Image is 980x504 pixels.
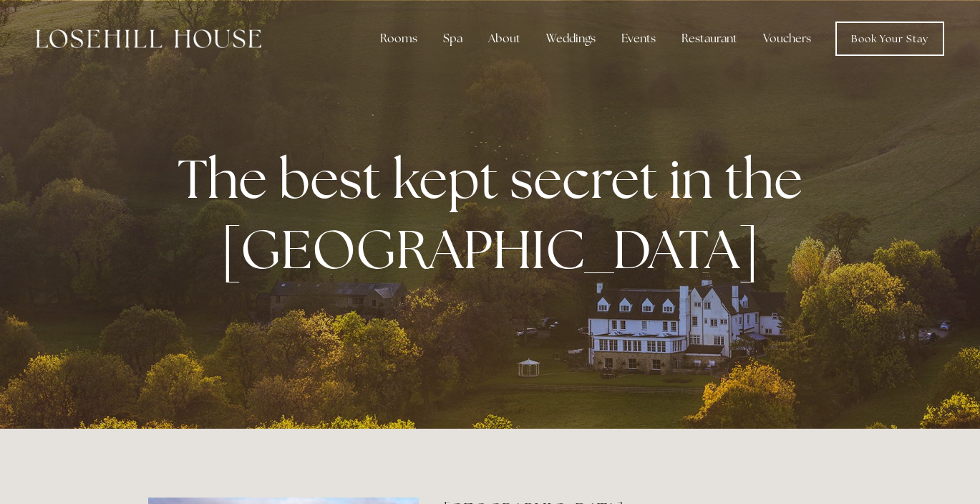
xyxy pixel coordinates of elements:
[178,143,814,284] strong: The best kept secret in the [GEOGRAPHIC_DATA]
[835,22,944,56] a: Book Your Stay
[610,24,667,53] div: Events
[477,24,532,53] div: About
[36,29,261,48] img: Losehill House
[432,24,474,53] div: Spa
[752,24,823,53] a: Vouchers
[535,24,607,53] div: Weddings
[670,24,749,53] div: Restaurant
[369,24,429,53] div: Rooms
